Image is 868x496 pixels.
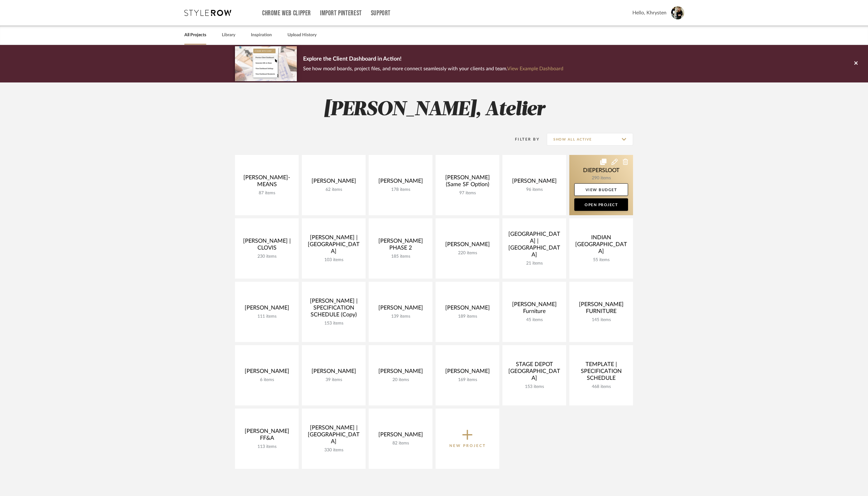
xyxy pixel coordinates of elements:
[436,409,499,469] button: New Project
[303,64,563,73] p: See how mood boards, project files, and more connect seamlessly with your clients and team.
[671,6,684,19] img: avatar
[371,11,391,16] a: Support
[303,54,563,64] p: Explore the Client Dashboard in Action!
[262,11,311,16] a: Chrome Web Clipper
[209,98,659,122] h2: [PERSON_NAME], Atelier
[441,241,494,250] div: [PERSON_NAME]
[240,191,294,196] div: 87 items
[307,298,361,321] div: [PERSON_NAME] | SPECIFICATION SCHEDULE (Copy)
[574,257,628,263] div: 55 items
[374,377,427,383] div: 20 items
[240,254,294,259] div: 230 items
[307,377,361,383] div: 39 items
[320,11,362,16] a: Import Pinterest
[374,254,427,259] div: 185 items
[449,443,486,449] p: New Project
[441,191,494,196] div: 97 items
[240,377,294,383] div: 6 items
[240,305,294,314] div: [PERSON_NAME]
[240,444,294,449] div: 113 items
[235,46,297,81] img: d5d033c5-7b12-40c2-a960-1ecee1989c38.png
[507,178,561,187] div: [PERSON_NAME]
[507,317,561,323] div: 45 items
[574,317,628,323] div: 145 items
[307,257,361,263] div: 103 items
[374,238,427,254] div: [PERSON_NAME] PHASE 2
[574,234,628,257] div: INDIAN [GEOGRAPHIC_DATA]
[307,187,361,192] div: 62 items
[441,368,494,377] div: [PERSON_NAME]
[240,174,294,191] div: [PERSON_NAME]-MEANS
[307,234,361,257] div: [PERSON_NAME] | [GEOGRAPHIC_DATA]
[374,431,427,441] div: [PERSON_NAME]
[441,250,494,256] div: 220 items
[307,424,361,448] div: [PERSON_NAME] | [GEOGRAPHIC_DATA]
[240,314,294,319] div: 111 items
[251,31,272,39] a: Inspiration
[307,178,361,187] div: [PERSON_NAME]
[507,187,561,192] div: 96 items
[441,305,494,314] div: [PERSON_NAME]
[441,174,494,191] div: [PERSON_NAME] (Same SF Option)
[507,231,561,261] div: [GEOGRAPHIC_DATA] | [GEOGRAPHIC_DATA]
[574,301,628,317] div: [PERSON_NAME] FURNITURE
[287,31,317,39] a: Upload History
[632,9,666,17] span: Hello, Khrysten
[374,187,427,192] div: 178 items
[507,261,561,266] div: 21 items
[574,183,628,196] a: View Budget
[441,314,494,319] div: 189 items
[240,428,294,444] div: [PERSON_NAME] FF&A
[507,301,561,317] div: [PERSON_NAME] Furniture
[441,377,494,383] div: 169 items
[374,178,427,187] div: [PERSON_NAME]
[222,31,235,39] a: Library
[574,361,628,384] div: TEMPLATE | SPECIFICATION SCHEDULE
[184,31,206,39] a: All Projects
[307,321,361,326] div: 153 items
[374,368,427,377] div: [PERSON_NAME]
[507,361,561,384] div: STAGE DEPOT [GEOGRAPHIC_DATA]
[574,198,628,211] a: Open Project
[507,136,540,142] div: Filter By
[374,441,427,446] div: 82 items
[307,368,361,377] div: [PERSON_NAME]
[507,384,561,389] div: 153 items
[374,305,427,314] div: [PERSON_NAME]
[240,238,294,254] div: [PERSON_NAME] | CLOVIS
[574,384,628,389] div: 468 items
[307,448,361,453] div: 330 items
[507,66,563,71] a: View Example Dashboard
[374,314,427,319] div: 139 items
[240,368,294,377] div: [PERSON_NAME]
